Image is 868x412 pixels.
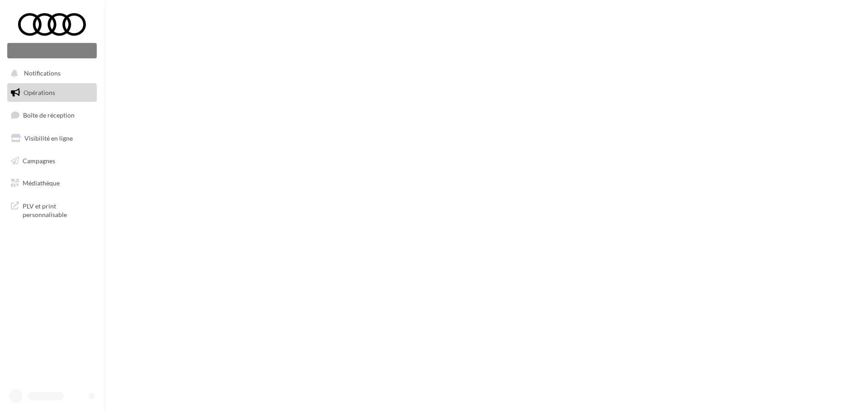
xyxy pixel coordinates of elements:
a: Médiathèque [5,174,99,193]
a: Opérations [5,83,99,102]
span: Visibilité en ligne [24,134,73,142]
span: Opérations [24,89,55,96]
a: Campagnes [5,152,99,170]
span: Boîte de réception [23,111,75,119]
a: Visibilité en ligne [5,129,99,148]
a: Boîte de réception [5,105,99,125]
span: PLV et print personnalisable [23,200,93,219]
span: Médiathèque [23,179,60,187]
a: PLV et print personnalisable [5,196,99,223]
span: Notifications [24,70,61,77]
div: Nouvelle campagne [7,43,97,58]
span: Campagnes [23,156,55,164]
